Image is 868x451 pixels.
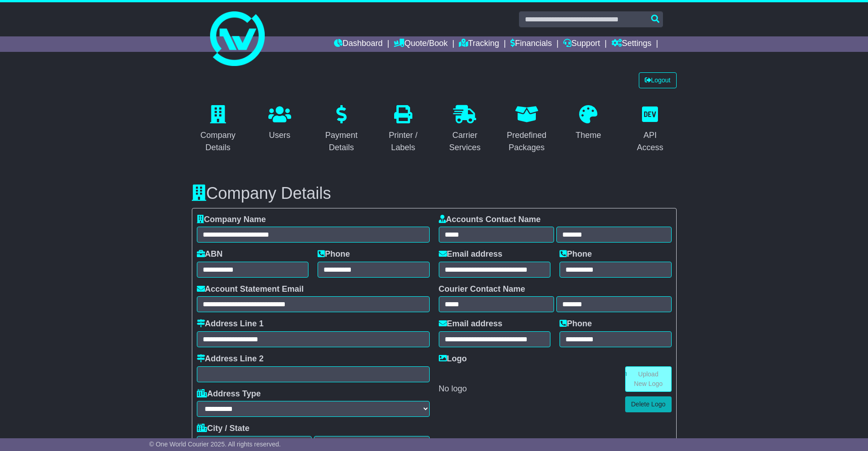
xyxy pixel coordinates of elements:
a: Upload New Logo [625,366,672,392]
div: Users [268,129,291,142]
label: Phone [318,249,350,259]
label: Courier Contact Name [439,284,525,294]
a: Dashboard [334,36,383,52]
label: Accounts Contact Name [439,215,541,225]
a: API Access [624,102,677,157]
div: Theme [575,129,601,142]
label: Logo [439,354,467,364]
a: Support [563,36,600,52]
a: Theme [570,102,607,145]
label: Email address [439,319,503,329]
a: Settings [611,36,652,52]
h3: Company Details [192,184,677,203]
div: Predefined Packages [506,129,547,154]
div: Company Details [198,129,239,154]
div: Printer / Labels [383,129,424,154]
span: No logo [439,384,467,393]
a: Printer / Labels [377,102,430,157]
a: Predefined Packages [500,102,553,157]
label: Phone [560,249,592,259]
div: Payment Details [321,129,362,154]
a: Users [262,102,297,145]
label: ABN [197,249,223,259]
a: Carrier Services [439,102,492,157]
a: Financials [510,36,552,52]
label: Phone [560,319,592,329]
label: Account Statement Email [197,284,304,294]
label: City / State [197,424,250,434]
label: Company Name [197,215,266,225]
a: Company Details [192,102,245,157]
label: Address Type [197,389,261,399]
label: Address Line 1 [197,319,264,329]
a: Logout [639,72,677,88]
a: Payment Details [315,102,368,157]
a: Tracking [459,36,499,52]
label: Address Line 2 [197,354,264,364]
label: Email address [439,249,503,259]
div: Carrier Services [445,129,486,154]
a: Quote/Book [394,36,447,52]
div: API Access [630,129,671,154]
span: © One World Courier 2025. All rights reserved. [149,441,281,448]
